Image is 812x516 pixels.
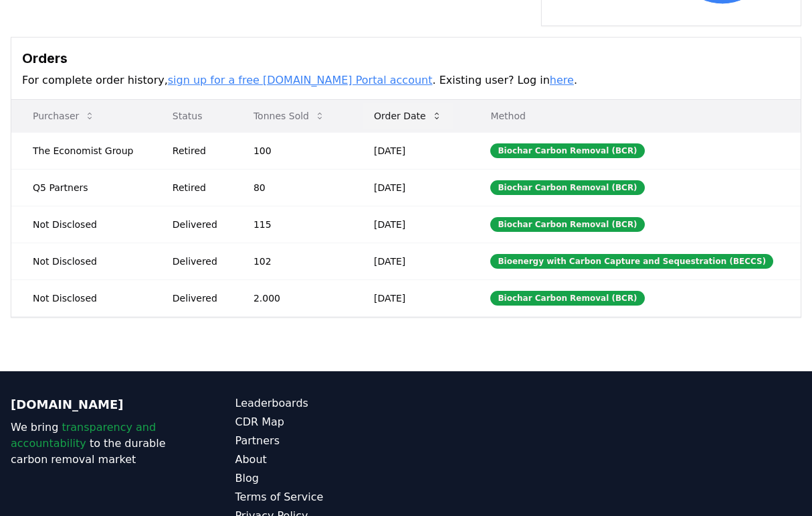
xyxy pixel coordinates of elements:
[173,255,221,268] div: Delivered
[11,169,151,206] td: Q5 Partners
[490,291,644,306] div: Biochar Carbon Removal (BCR)
[22,72,790,88] p: For complete order history, . Existing user? Log in .
[235,489,407,505] a: Terms of Service
[235,470,407,487] a: Blog
[22,103,106,129] button: Purchaser
[235,452,407,468] a: About
[232,132,352,169] td: 100
[22,48,790,68] h3: Orders
[232,169,352,206] td: 80
[243,103,336,129] button: Tonnes Sold
[11,420,182,468] p: We bring to the durable carbon removal market
[490,143,644,158] div: Biochar Carbon Removal (BCR)
[352,206,469,243] td: [DATE]
[232,206,352,243] td: 115
[490,254,773,269] div: Bioenergy with Carbon Capture and Sequestration (BECCS)
[11,243,151,279] td: Not Disclosed
[173,181,221,194] div: Retired
[232,243,352,279] td: 102
[11,132,151,169] td: The Economist Group
[162,109,221,123] p: Status
[173,218,221,231] div: Delivered
[550,74,574,86] a: here
[168,74,433,86] a: sign up for a free [DOMAIN_NAME] Portal account
[173,292,221,305] div: Delivered
[490,180,644,195] div: Biochar Carbon Removal (BCR)
[490,217,644,232] div: Biochar Carbon Removal (BCR)
[173,144,221,157] div: Retired
[11,206,151,243] td: Not Disclosed
[352,279,469,316] td: [DATE]
[235,395,407,411] a: Leaderboards
[232,279,352,316] td: 2.000
[11,395,182,414] p: [DOMAIN_NAME]
[11,421,156,450] span: transparency and accountability
[352,243,469,279] td: [DATE]
[480,109,790,123] p: Method
[352,169,469,206] td: [DATE]
[352,132,469,169] td: [DATE]
[11,279,151,316] td: Not Disclosed
[235,433,407,449] a: Partners
[235,414,407,430] a: CDR Map
[363,103,453,129] button: Order Date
